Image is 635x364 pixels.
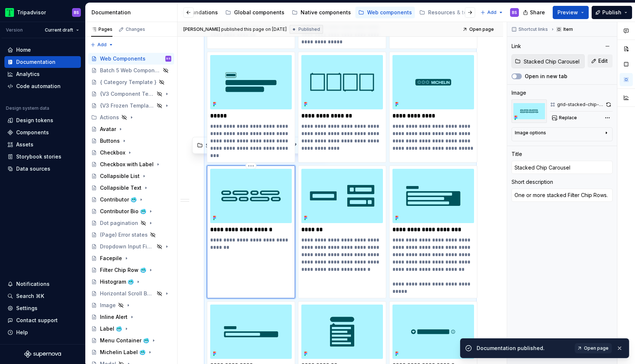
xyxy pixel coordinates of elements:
[100,137,120,145] div: Buttons
[88,170,174,182] a: Collapsible List
[16,141,33,148] div: Assets
[519,6,550,19] button: Share
[512,150,522,158] div: Title
[88,252,174,264] a: Facepile
[519,26,548,32] span: Shortcut links
[4,327,81,338] button: Help
[88,205,174,217] a: Contributor Bio 🥶
[575,343,612,353] a: Open page
[512,99,547,123] img: 0acc7e32-a179-4830-8d20-86dfd4412aff.png
[16,329,28,336] div: Help
[367,9,412,16] div: Web components
[88,182,174,194] a: Collapsible Text
[100,278,134,285] div: Histogram 🥶
[100,349,146,356] div: Michelin Label 🥶
[88,112,174,123] div: Actions
[557,9,578,16] span: Preview
[100,255,122,262] div: Facepile
[88,123,174,135] a: Avatar
[392,169,474,223] img: 3c6d8da7-41df-4b8d-aeec-ad92412ff2fb.png
[100,79,157,86] div: { Category Template }
[460,24,497,34] a: Open page
[210,305,292,359] img: c3ebf27a-43d6-4d56-8d01-bf5a4ba886c0.png
[100,102,154,109] div: {V3 Frozen Template}
[100,172,140,180] div: Collapsible List
[16,280,50,288] div: Notifications
[16,46,31,54] div: Home
[301,55,383,109] img: 7b68f2ca-fdaa-45b6-8ba7-b3d85b27ca6e.png
[91,26,112,32] div: Pages
[509,24,551,34] button: Shortcut links
[16,58,55,66] div: Documentation
[289,7,354,18] a: Native components
[100,266,146,274] div: Filter Chip Row 🥶
[588,54,613,68] button: Edit
[88,65,174,76] a: Batch 5 Web Components
[4,114,81,126] a: Design tokens
[416,7,486,18] a: Resources & tools
[88,264,174,276] a: Filter Chip Row 🥶
[525,73,567,80] label: Open in new tab
[4,127,81,138] a: Components
[4,151,81,163] a: Storybook stories
[100,55,146,62] div: Web Components
[5,8,14,17] img: 0ed0e8b8-9446-497d-bad0-376821b19aa5.png
[88,229,174,241] a: (Page) Error states
[553,6,589,19] button: Preview
[24,350,61,358] svg: Supernova Logo
[88,241,174,252] a: Dropdown Input Field 🥶
[100,337,149,344] div: Menu Container 🥶
[221,26,287,32] div: published this page on [DATE]
[515,130,546,136] div: Image options
[550,113,580,123] button: Replace
[222,7,287,18] a: Global components
[355,7,415,18] a: Web components
[100,161,154,168] div: Checkbox with Label
[16,153,61,160] div: Storybook stories
[100,149,125,156] div: Checkbox
[1,4,84,20] button: TripadvisorBS
[512,89,526,97] div: Image
[88,76,174,88] a: { Category Template }
[100,208,146,215] div: Contributor Bio 🥶
[100,114,119,121] div: Actions
[4,278,81,290] button: Notifications
[100,231,148,239] div: (Page) Error states
[166,55,171,62] div: BS
[4,139,81,150] a: Assets
[74,10,79,15] div: BS
[512,43,521,50] div: Link
[4,314,81,326] button: Contact support
[512,161,613,174] input: Add title
[88,88,174,100] a: {V3 Component Template}
[100,125,116,133] div: Avatar
[4,290,81,302] button: Search ⌘K
[100,325,122,332] div: Label 🥶
[4,302,81,314] a: Settings
[100,290,154,297] div: Horizontal Scroll Bar Button
[100,196,137,203] div: Contributor 🥶
[88,159,174,170] a: Checkbox with Label
[100,243,154,250] div: Dropdown Input Field 🥶
[512,178,553,186] div: Short description
[88,346,174,358] a: Michelin Label 🥶
[592,6,632,19] button: Publish
[210,169,292,223] img: 0acc7e32-a179-4830-8d20-86dfd4412aff.png
[42,25,82,35] button: Current draft
[88,217,174,229] a: Dot pagination
[16,317,58,324] div: Contact support
[469,26,494,32] span: Open page
[88,194,174,205] a: Contributor 🥶
[88,276,174,288] a: Histogram 🥶
[16,129,49,136] div: Components
[210,55,292,109] img: f2b1c085-66e6-4e9b-86f6-5276d73b8455.png
[88,53,174,65] a: Web ComponentsBS
[530,9,545,16] span: Share
[4,163,81,175] a: Data sources
[301,9,351,16] div: Native components
[100,313,128,321] div: Inline Alert
[183,26,220,32] span: [PERSON_NAME]
[88,311,174,323] a: Inline Alert
[100,184,141,192] div: Collapsible Text
[559,115,577,121] span: Replace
